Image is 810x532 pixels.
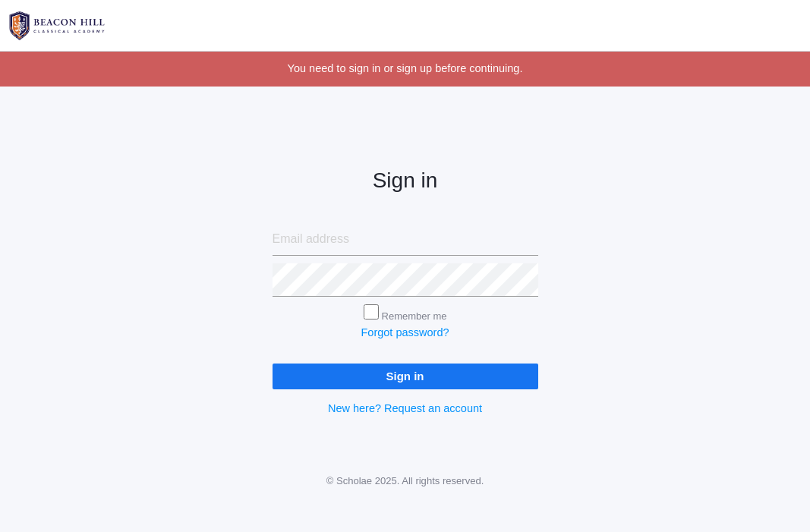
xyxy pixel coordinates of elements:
[273,169,538,193] h2: Sign in
[328,402,482,414] a: New here? Request an account
[273,364,538,389] input: Sign in
[382,310,447,322] label: Remember me
[361,326,449,338] a: Forgot password?
[273,223,538,257] input: Email address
